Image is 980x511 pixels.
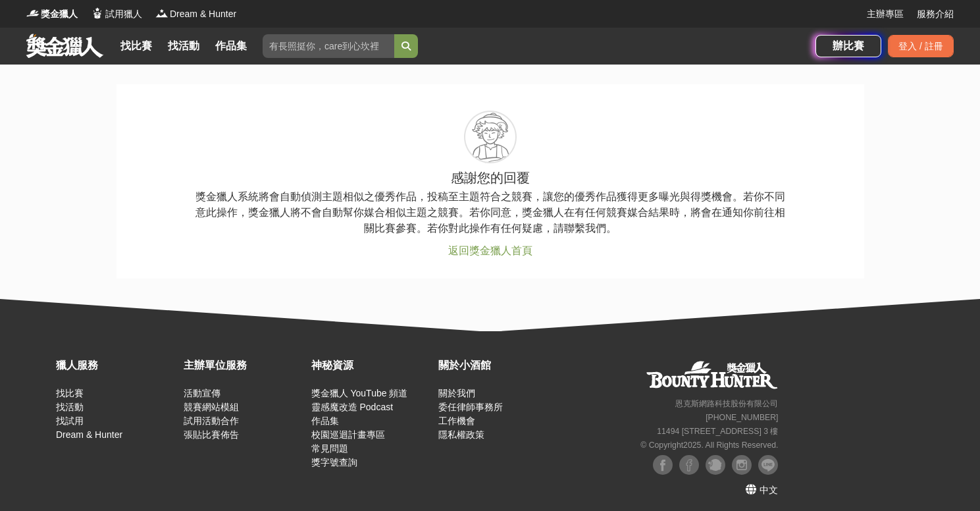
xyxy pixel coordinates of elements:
[41,7,78,21] span: 獎金獵人
[438,429,484,440] a: 隱私權政策
[91,7,142,21] a: Logo試用獵人
[438,358,559,373] div: 關於小酒館
[438,416,475,426] a: 工作機會
[155,7,168,20] img: Logo
[26,7,78,21] a: Logo獎金獵人
[56,388,84,398] a: 找比賽
[91,7,104,20] img: Logo
[706,455,725,475] img: Plurk
[170,7,236,21] span: Dream & Hunter
[888,35,954,57] div: 登入 / 註冊
[195,189,785,236] p: 獎金獵人系統將會自動偵測主題相似之優秀作品，投稿至主題符合之競賽，讓您的優秀作品獲得更多曝光與得獎機會。若你不同意此操作，獎金獵人將不會自動幫你媒合相似主題之競賽。若你同意，獎金獵人在有任何競賽...
[867,7,904,21] a: 主辦專區
[438,388,475,398] a: 關於我們
[195,170,785,186] h2: 感謝您的回覆
[675,399,778,408] small: 恩克斯網路科技股份有限公司
[210,37,252,55] a: 作品集
[263,34,394,58] input: 有長照挺你，care到心坎裡！青春出手，拍出照顧 影音徵件活動
[311,443,348,454] a: 常見問題
[163,37,205,55] a: 找活動
[184,416,239,426] a: 試用活動合作
[311,416,339,426] a: 作品集
[56,416,84,426] a: 找試用
[311,388,408,398] a: 獎金獵人 YouTube 頻道
[448,245,532,256] a: 返回獎金獵人首頁
[56,429,122,440] a: Dream & Hunter
[184,358,305,373] div: 主辦單位服務
[56,402,84,412] a: 找活動
[56,358,177,373] div: 獵人服務
[732,455,752,475] img: Instagram
[155,7,236,21] a: LogoDream & Hunter
[311,402,393,412] a: 靈感魔改造 Podcast
[706,413,778,422] small: [PHONE_NUMBER]
[311,457,357,468] a: 獎字號查詢
[115,37,157,55] a: 找比賽
[184,388,220,398] a: 活動宣傳
[26,7,39,20] img: Logo
[758,455,778,475] img: LINE
[679,455,699,475] img: Facebook
[311,358,432,373] div: 神秘資源
[184,429,239,440] a: 張貼比賽佈告
[657,427,778,436] small: 11494 [STREET_ADDRESS] 3 樓
[917,7,954,21] a: 服務介紹
[311,429,385,440] a: 校園巡迴計畫專區
[105,7,142,21] span: 試用獵人
[760,485,778,495] span: 中文
[640,441,778,450] small: © Copyright 2025 . All Rights Reserved.
[438,402,503,412] a: 委任律師事務所
[184,402,239,412] a: 競賽網站模組
[653,455,673,475] img: Facebook
[815,35,881,57] a: 辦比賽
